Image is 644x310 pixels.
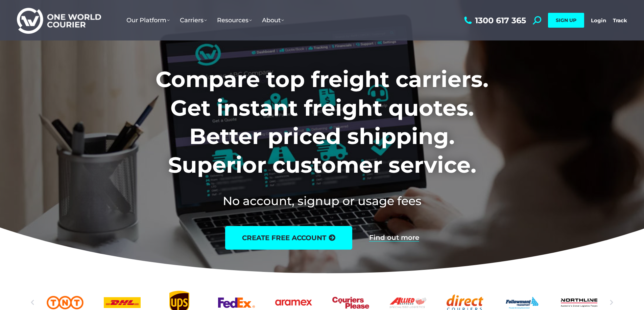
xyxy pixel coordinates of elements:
span: Our Platform [126,17,170,24]
h2: No account, signup or usage fees [111,193,533,209]
a: Track [613,17,627,24]
span: Carriers [180,17,207,24]
h1: Compare top freight carriers. Get instant freight quotes. Better priced shipping. Superior custom... [111,65,533,179]
img: One World Courier [17,7,101,34]
span: About [262,17,284,24]
a: Login [591,17,606,24]
a: SIGN UP [548,13,584,28]
a: Carriers [175,10,212,31]
a: Resources [212,10,257,31]
a: create free account [225,226,352,250]
span: SIGN UP [556,17,576,23]
a: Find out more [369,234,419,242]
a: 1300 617 365 [462,16,526,25]
a: About [257,10,289,31]
span: Resources [217,17,252,24]
a: Our Platform [121,10,175,31]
